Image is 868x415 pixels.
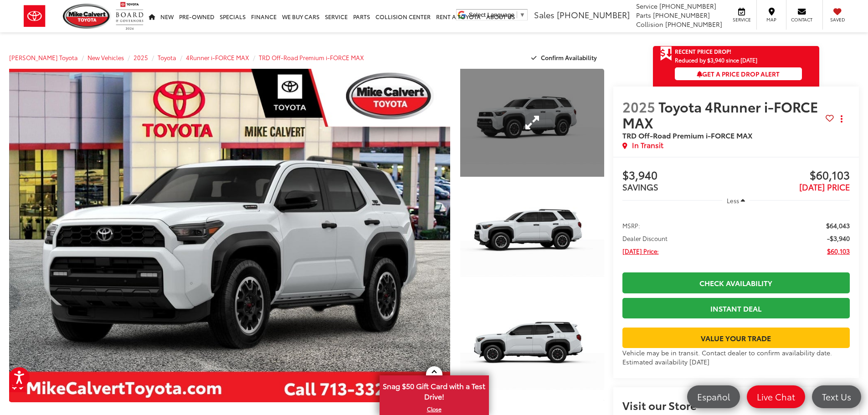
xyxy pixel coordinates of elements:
[134,53,148,61] a: 2025
[460,295,604,403] a: Expand Photo 3
[622,97,655,116] span: 2025
[186,53,249,61] a: 4Runner i-FORCE MAX
[541,53,597,61] span: Confirm Availability
[622,130,753,140] span: TRD Off-Road Premium i-FORCE MAX
[827,246,850,256] span: $60,103
[9,69,450,402] a: Expand Photo 0
[5,67,454,404] img: 2025 Toyota 4Runner i-FORCE MAX TRD Off-Road Premium i-FORCE MAX
[9,378,27,392] a: Get Price Drop Alert
[259,53,364,61] a: TRD Off-Road Premium i-FORCE MAX
[460,69,604,177] a: Expand Photo 1
[731,16,752,23] span: Service
[632,140,663,150] span: In Transit
[660,46,672,61] span: Get Price Drop Alert
[799,181,850,193] span: [DATE] PRICE
[622,328,850,348] a: Value Your Trade
[622,97,818,132] span: Toyota 4Runner i-FORCE MAX
[675,47,731,55] span: Recent Price Drop!
[752,391,800,402] span: Live Chat
[557,9,630,20] span: [PHONE_NUMBER]
[817,391,856,402] span: Text Us
[736,169,850,183] span: $60,103
[534,9,555,20] span: Sales
[622,246,659,256] span: [DATE] Price:
[826,221,850,230] span: $64,043
[622,234,668,243] span: Dealer Discount
[812,385,861,408] a: Text Us
[693,391,734,402] span: Español
[519,11,525,18] span: ▼
[636,10,651,20] span: Parts
[9,53,78,61] a: [PERSON_NAME] Toyota
[727,196,739,205] span: Less
[747,385,805,408] a: Live Chat
[653,10,710,20] span: [PHONE_NUMBER]
[687,385,740,408] a: Español
[697,69,780,78] span: Get a Price Drop Alert
[791,16,812,23] span: Contact
[827,16,847,23] span: Saved
[622,272,850,293] a: Check Availability
[659,1,716,10] span: [PHONE_NUMBER]
[158,53,176,61] a: Toyota
[827,234,850,243] span: -$3,940
[622,298,850,318] a: Instant Deal
[458,293,605,404] img: 2025 Toyota 4Runner i-FORCE MAX TRD Off-Road Premium i-FORCE MAX
[622,169,736,183] span: $3,940
[665,20,722,29] span: [PHONE_NUMBER]
[622,399,850,411] h2: Visit our Store
[841,115,842,123] span: dropdown dots
[380,376,488,404] span: Snag $50 Gift Card with a Test Drive!
[622,221,640,230] span: MSRP:
[653,46,819,57] a: Get Price Drop Alert Recent Price Drop!
[458,180,605,291] img: 2025 Toyota 4Runner i-FORCE MAX TRD Off-Road Premium i-FORCE MAX
[63,4,111,29] img: Mike Calvert Toyota
[675,57,802,63] span: Reduced by $3,940 since [DATE]
[722,192,750,209] button: Less
[636,20,663,29] span: Collision
[622,348,850,366] div: Vehicle may be in transit. Contact dealer to confirm availability date. Estimated availability [D...
[460,182,604,290] a: Expand Photo 2
[834,111,850,127] button: Actions
[761,16,781,23] span: Map
[526,50,604,66] button: Confirm Availability
[622,181,658,193] span: SAVINGS
[636,1,657,10] span: Service
[87,53,124,61] a: New Vehicles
